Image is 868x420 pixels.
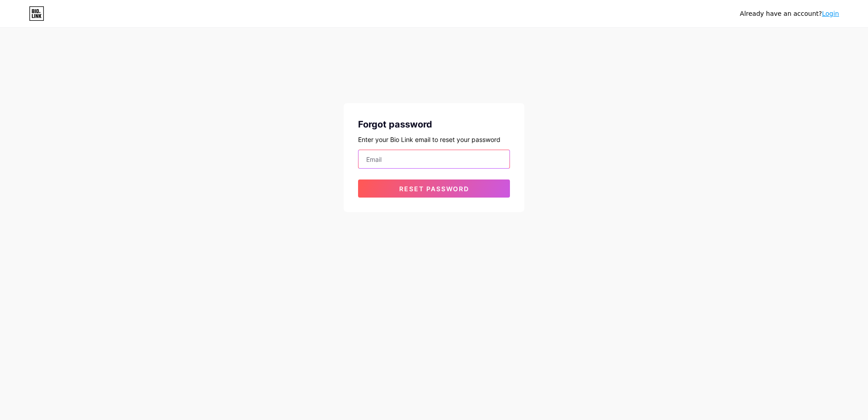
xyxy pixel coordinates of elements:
div: Enter your Bio Link email to reset your password [358,135,510,144]
div: Already have an account? [740,9,839,19]
a: Login [822,10,839,17]
button: Reset password [358,179,510,198]
input: Email [359,150,509,168]
div: Forgot password [358,118,510,131]
span: Reset password [399,185,469,193]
